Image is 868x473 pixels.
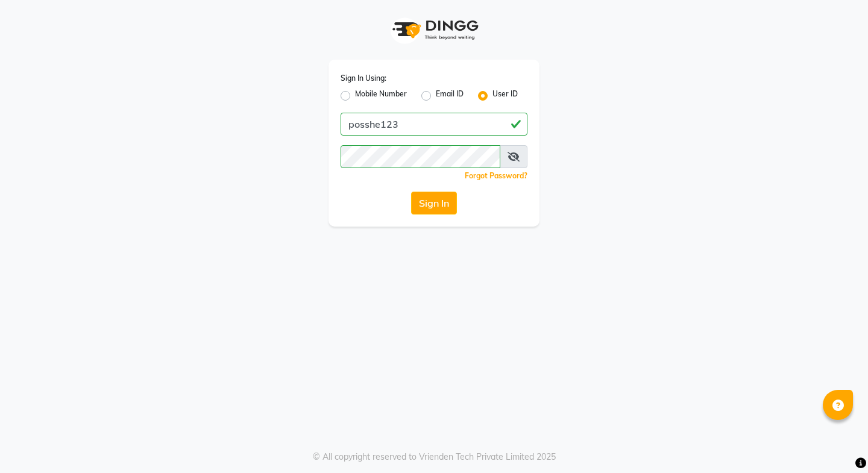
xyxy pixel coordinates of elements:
[465,171,527,180] a: Forgot Password?
[341,113,527,136] input: Username
[411,192,457,215] button: Sign In
[817,425,856,461] iframe: chat widget
[436,89,464,103] label: Email ID
[341,145,500,168] input: Username
[492,89,518,103] label: User ID
[341,73,386,84] label: Sign In Using:
[386,12,482,48] img: logo1.svg
[355,89,407,103] label: Mobile Number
